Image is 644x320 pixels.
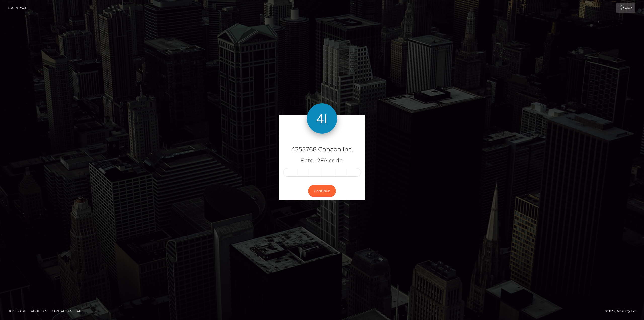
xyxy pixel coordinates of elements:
a: API [75,307,85,315]
div: © 2025 , MassPay Inc. [605,308,640,314]
img: 4355768 Canada Inc. [307,103,337,134]
a: Login [616,3,635,13]
a: Contact Us [50,307,74,315]
h5: Enter 2FA code: [283,157,361,165]
button: Continue [308,185,336,197]
a: Login Page [8,3,27,13]
h4: 4355768 Canada Inc. [283,145,361,154]
a: About Us [29,307,49,315]
a: Homepage [6,307,28,315]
